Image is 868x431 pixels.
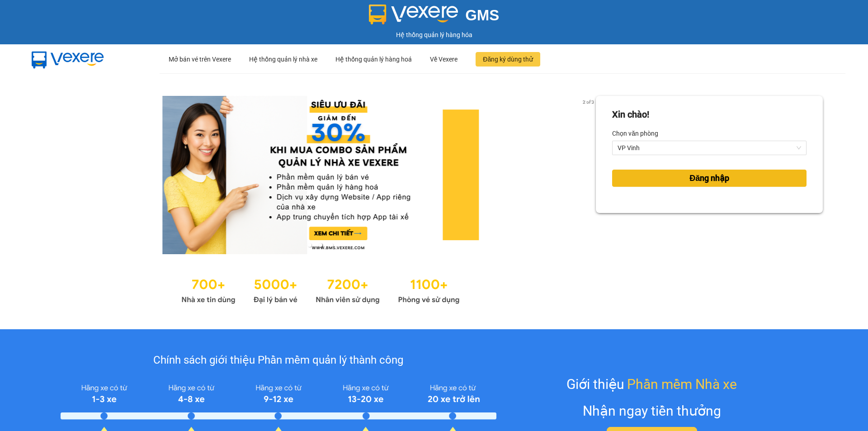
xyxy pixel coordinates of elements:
img: mbUUG5Q.png [23,44,113,74]
div: Mở bán vé trên Vexere [169,45,231,74]
span: Phần mềm Nhà xe [627,374,737,395]
div: Nhận ngay tiền thưởng [583,400,721,422]
div: Về Vexere [430,45,458,74]
button: Đăng nhập [612,170,807,187]
div: Hệ thống quản lý hàng hóa [2,30,866,40]
div: Hệ thống quản lý hàng hoá [335,45,412,74]
li: slide item 2 [319,243,322,247]
label: Chọn văn phòng [612,126,658,141]
span: Đăng ký dùng thử [483,54,533,64]
button: next slide / item [583,96,596,254]
span: GMS [465,7,499,24]
span: VP Vinh [618,141,801,155]
div: Giới thiệu [566,374,737,395]
li: slide item 1 [308,243,311,247]
img: logo 2 [369,5,458,24]
img: Statistics.png [181,272,460,307]
div: Chính sách giới thiệu Phần mềm quản lý thành công [61,352,496,369]
div: Xin chào! [612,108,649,122]
span: Đăng nhập [689,172,729,185]
p: 2 of 3 [580,96,596,108]
a: GMS [369,14,500,21]
button: previous slide / item [45,96,58,254]
div: Hệ thống quản lý nhà xe [249,45,317,74]
button: Đăng ký dùng thử [476,52,540,66]
li: slide item 3 [330,243,333,247]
